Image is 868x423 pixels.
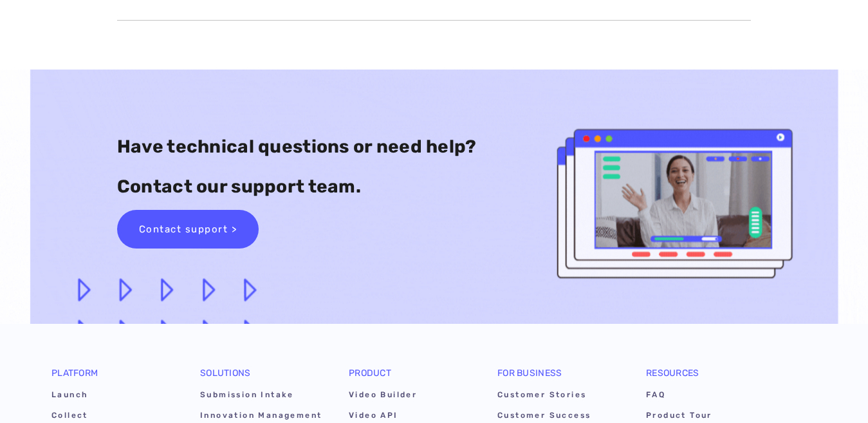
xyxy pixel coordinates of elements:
a: Customer Stories [497,387,620,407]
a: Submission Intake [200,387,323,407]
div: Resources [646,369,769,387]
div: For Business [497,369,620,387]
iframe: Chat Widget [804,361,868,423]
div: Product [349,369,472,387]
a: Video Builder [349,387,472,407]
div: Platform [51,369,174,387]
a: FAQ [646,387,769,407]
div: Solutions [200,369,323,387]
strong: Contact our support team. [117,176,361,197]
strong: Have technical questions or need help? [117,136,477,157]
a: Contact support > [117,210,259,249]
a: Launch [51,387,174,407]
